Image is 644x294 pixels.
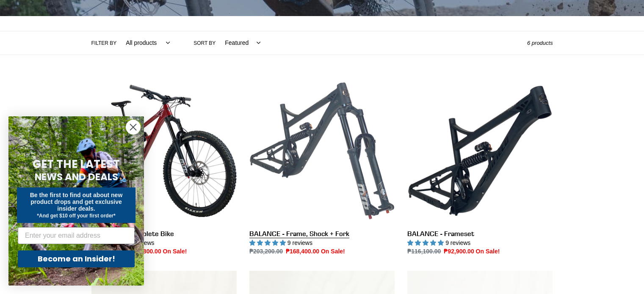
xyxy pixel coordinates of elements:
[18,250,135,267] button: Become an Insider!
[91,39,117,47] label: Filter by
[30,192,123,212] span: Be the first to find out about new product drops and get exclusive insider deals.
[37,213,115,219] span: *And get $10 off your first order*
[193,39,216,47] label: Sort by
[33,157,120,172] span: GET THE LATEST
[527,40,553,46] span: 6 products
[18,227,135,244] input: Enter your email address
[126,120,141,135] button: Close dialog
[35,170,118,184] span: NEWS AND DEALS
